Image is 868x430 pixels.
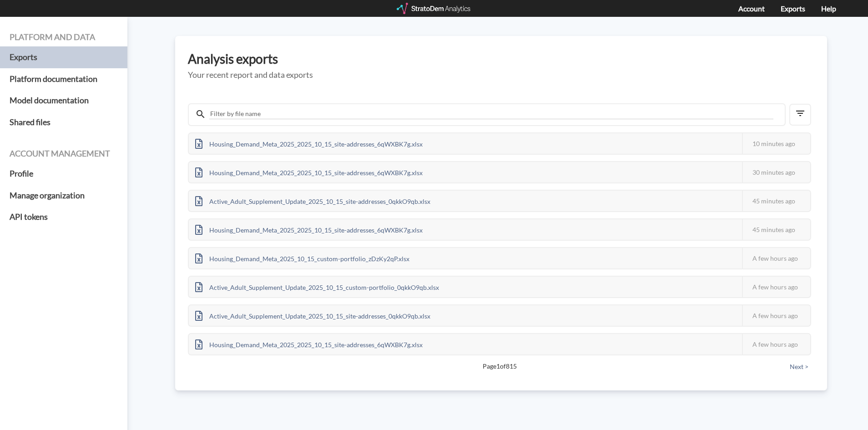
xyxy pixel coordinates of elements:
span: Page 1 of 815 [220,362,779,371]
div: A few hours ago [742,248,810,268]
a: Housing_Demand_Meta_2025_2025_10_15_site-addresses_6qWXBK7g.xlsx [189,225,429,233]
div: Housing_Demand_Meta_2025_2025_10_15_site-addresses_6qWXBK7g.xlsx [189,334,429,354]
div: Housing_Demand_Meta_2025_2025_10_15_site-addresses_6qWXBK7g.xlsx [189,162,429,182]
a: API tokens [10,206,118,228]
a: Profile [10,163,118,185]
h4: Account management [10,149,118,158]
h4: Platform and data [10,33,118,42]
div: A few hours ago [742,305,810,326]
button: Next > [787,362,811,372]
a: Shared files [10,111,118,133]
input: Filter by file name [209,109,773,119]
h3: Analysis exports [188,52,814,66]
div: A few hours ago [742,277,810,297]
div: 45 minutes ago [742,219,810,240]
a: Housing_Demand_Meta_2025_2025_10_15_site-addresses_6qWXBK7g.xlsx [189,167,429,175]
div: Housing_Demand_Meta_2025_2025_10_15_site-addresses_6qWXBK7g.xlsx [189,133,429,154]
a: Housing_Demand_Meta_2025_2025_10_15_site-addresses_6qWXBK7g.xlsx [189,139,429,147]
a: Active_Adult_Supplement_Update_2025_10_15_site-addresses_0qkkO9qb.xlsx [189,311,437,319]
a: Active_Adult_Supplement_Update_2025_10_15_site-addresses_0qkkO9qb.xlsx [189,196,437,204]
div: Housing_Demand_Meta_2025_2025_10_15_site-addresses_6qWXBK7g.xlsx [189,219,429,240]
div: Active_Adult_Supplement_Update_2025_10_15_site-addresses_0qkkO9qb.xlsx [189,305,437,326]
a: Exports [781,4,805,13]
a: Housing_Demand_Meta_2025_2025_10_15_site-addresses_6qWXBK7g.xlsx [189,339,429,347]
a: Model documentation [10,90,118,111]
a: Housing_Demand_Meta_2025_10_15_custom-portfolio_zDzKy2qP.xlsx [189,253,416,261]
div: Active_Adult_Supplement_Update_2025_10_15_site-addresses_0qkkO9qb.xlsx [189,191,437,211]
a: Platform documentation [10,68,118,90]
a: Active_Adult_Supplement_Update_2025_10_15_custom-portfolio_0qkkO9qb.xlsx [189,282,445,290]
h5: Your recent report and data exports [188,71,814,80]
a: Account [738,4,765,13]
div: 30 minutes ago [742,162,810,182]
a: Help [821,4,836,13]
a: Exports [10,46,118,68]
div: Active_Adult_Supplement_Update_2025_10_15_custom-portfolio_0qkkO9qb.xlsx [189,277,445,297]
div: 45 minutes ago [742,191,810,211]
a: Manage organization [10,185,118,207]
div: 10 minutes ago [742,133,810,154]
div: Housing_Demand_Meta_2025_10_15_custom-portfolio_zDzKy2qP.xlsx [189,248,416,268]
div: A few hours ago [742,334,810,354]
